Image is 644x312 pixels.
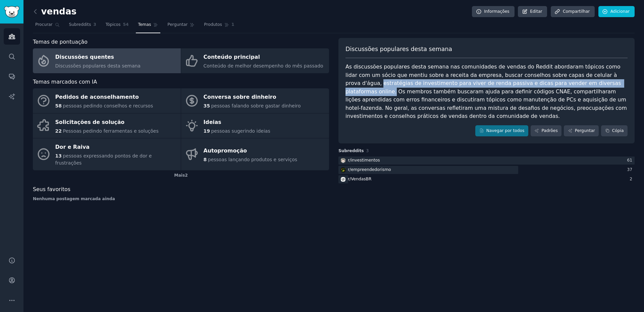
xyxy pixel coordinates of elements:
font: As discussões populares desta semana nas comunidades de vendas do Reddit abordaram tópicos como l... [345,63,629,119]
font: Tópicos [106,22,121,27]
font: Conversa sobre dinheiro [204,94,276,100]
font: 22 [55,128,62,134]
a: Subreddits3 [67,19,99,33]
font: Conteúdo de melhor desempenho do mês passado [204,63,323,69]
font: Temas marcados com IA [33,79,97,85]
a: Navegar por todos [475,125,528,137]
font: pessoas expressando pontos de dor e frustrações [55,153,152,166]
font: Adicionar [610,9,630,14]
font: 3 [93,22,96,27]
a: Editar [518,6,547,17]
a: investimentosr/investimentos61 [338,157,635,165]
font: Padrões [541,128,557,133]
font: 35 [204,103,210,108]
font: Editar [530,9,542,14]
font: Solicitações de solução [55,119,125,125]
a: Ideias19pessoas sugerindo ideias [181,114,329,138]
font: 54 [123,22,129,27]
font: Pessoas pedindo ferramentas e soluções [63,128,158,134]
font: pessoas sugerindo ideias [211,128,270,134]
font: 1 [231,22,234,27]
font: Informações [484,9,509,14]
font: 2 [185,173,188,178]
img: empreendedorismo [341,168,345,172]
font: Perguntar [167,22,187,27]
font: VendasBR [351,177,371,181]
font: Mais [174,173,185,178]
a: Compartilhar [551,6,595,17]
font: 3 [366,148,369,153]
font: Subreddits [338,148,364,153]
a: Solicitações de solução22Pessoas pedindo ferramentas e soluções [33,114,181,138]
font: 61 [627,158,632,163]
font: Discussões quentes [55,54,114,60]
font: Produtos [204,22,222,27]
font: pessoas pedindo conselhos e recursos [63,103,153,108]
img: investimentos [341,158,345,163]
font: investimentos [351,158,380,163]
font: Dor e Raiva [55,144,90,150]
font: Autopromoção [204,147,247,154]
font: Navegar por todos [486,128,525,133]
a: Autopromoção8pessoas lançando produtos e serviços [181,138,329,170]
img: Logotipo do GummySearch [4,6,19,18]
a: empreendedorismor/empreendedorismo37 [338,166,635,174]
a: Dor e Raiva13pessoas expressando pontos de dor e frustrações [33,138,181,170]
font: Nenhuma postagem marcada ainda [33,196,115,201]
a: Procurar [33,19,62,33]
a: Tópicos54 [103,19,131,33]
font: Temas de pontuação [33,39,88,45]
font: Procurar [35,22,53,27]
font: vendas [41,6,77,16]
font: Conteúdo principal [204,54,260,60]
font: Temas [138,22,151,27]
a: Informações [472,6,515,17]
font: empreendedorismo [351,167,391,172]
img: VendasBR [341,177,345,182]
font: 58 [55,103,62,108]
font: r/ [348,158,351,163]
font: Perguntar [575,128,595,133]
font: 8 [204,157,207,162]
a: Conteúdo principalConteúdo de melhor desempenho do mês passado [181,48,329,73]
a: Temas [136,19,161,33]
font: 13 [55,153,62,159]
a: Pedidos de aconselhamento58pessoas pedindo conselhos e recursos [33,88,181,113]
font: 19 [204,128,210,134]
a: Produtos1 [202,19,236,33]
font: Ideias [204,119,221,125]
font: Subreddits [69,22,91,27]
font: 37 [627,167,632,172]
font: 2 [630,177,632,181]
a: Padrões [531,125,561,137]
font: Discussões populares desta semana [345,46,452,52]
a: Adicionar [598,6,635,17]
font: r/ [348,177,351,181]
font: pessoas falando sobre gastar dinheiro [211,103,301,108]
font: Cópia [612,128,624,133]
font: Discussões populares desta semana [55,63,141,69]
font: Compartilhar [563,9,590,14]
button: Cópia [601,125,628,137]
font: Seus favoritos [33,186,70,192]
a: Perguntar [564,125,599,137]
font: Pedidos de aconselhamento [55,94,139,100]
a: Discussões quentesDiscussões populares desta semana [33,48,181,73]
a: VendasBRr/VendasBR2 [338,175,635,184]
font: r/ [348,167,351,172]
a: Conversa sobre dinheiro35pessoas falando sobre gastar dinheiro [181,88,329,113]
a: Perguntar [165,19,197,33]
font: pessoas lançando produtos e serviços [208,157,297,162]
